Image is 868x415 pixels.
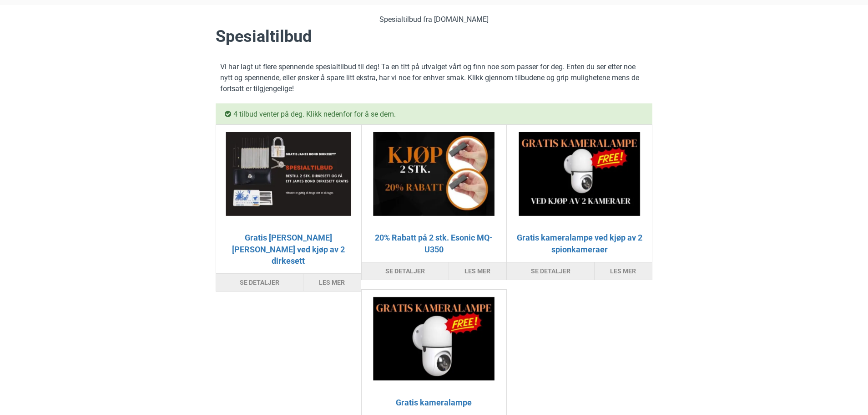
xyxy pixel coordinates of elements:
[371,232,497,255] a: 20% Rabatt på 2 stk. Esonic MQ-U350
[396,397,472,408] a: Gratis kameralampe
[225,232,352,266] a: Gratis [PERSON_NAME] [PERSON_NAME] ved kjøp av 2 dirkesett
[223,132,353,216] img: Gratis James Bond Dirkesett ved kjøp av 2 dirkesett
[303,274,361,291] a: Les mer
[594,262,652,280] a: Les mer
[369,297,499,381] img: Gratis kameralampe
[379,14,489,25] span: Spesialtilbud fra [DOMAIN_NAME]
[216,103,652,124] div: 4 tilbud venter på deg. Klikk nedenfor for å se dem.
[449,262,506,280] a: Les mer
[216,57,652,99] p: Vi har lagt ut flere spennende spesialtilbud til deg! Ta en titt på utvalget vårt og finn noe som...
[516,232,643,255] a: Gratis kameralampe ved kjøp av 2 spionkameraer
[515,132,645,216] img: Gratis kameralampe ved kjøp av 2 spionkameraer
[362,262,449,280] button: Se detaljer
[216,25,652,48] h1: Spesialtilbud
[216,274,303,291] button: Se detaljer
[369,132,499,216] img: 20% Rabatt på 2 stk. Esonic MQ-U350
[507,262,594,280] button: Se detaljer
